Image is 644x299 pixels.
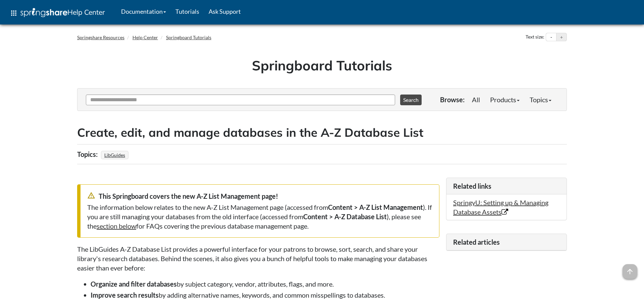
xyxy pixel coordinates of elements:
[524,33,546,42] div: Text size:
[485,93,525,106] a: Products
[556,33,567,41] button: Increase text size
[97,222,136,230] a: section below
[87,191,432,201] div: This Springboard covers the new A-Z List Management page!
[77,148,99,161] div: Topics:
[453,198,548,216] a: SpringyU: Setting up & Managing Database Assets
[82,56,562,75] h1: Springboard Tutorials
[171,3,204,20] a: Tutorials
[440,95,465,104] p: Browse:
[623,264,637,279] span: arrow_upward
[453,182,491,190] span: Related links
[77,35,124,40] a: Springshare Resources
[87,191,95,199] span: warning_amber
[91,280,177,288] strong: Organize and filter databases
[132,35,158,40] a: Help Center
[328,203,423,211] strong: Content > A-Z List Management
[400,95,422,105] button: Search
[453,238,500,246] span: Related articles
[166,35,211,40] a: Springboard Tutorials
[10,9,18,17] span: apps
[116,3,171,20] a: Documentation
[5,3,110,23] a: apps Help Center
[525,93,556,106] a: Topics
[467,93,485,106] a: All
[77,244,439,273] p: The LibGuides A-Z Database List provides a powerful interface for your patrons to browse, sort, s...
[91,279,439,289] li: by subject category, vendor, attributes, flags, and more.
[91,291,159,299] strong: Improve search results
[546,33,556,41] button: Decrease text size
[103,150,126,160] a: LibGuides
[303,213,387,221] strong: Content > A-Z Database List
[20,8,67,17] img: Springshare
[87,202,432,231] div: The information below relates to the new A-Z List Management page (accessed from ). If you are st...
[623,265,637,273] a: arrow_upward
[67,8,105,16] span: Help Center
[77,124,567,141] h2: Create, edit, and manage databases in the A-Z Database List
[204,3,246,20] a: Ask Support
